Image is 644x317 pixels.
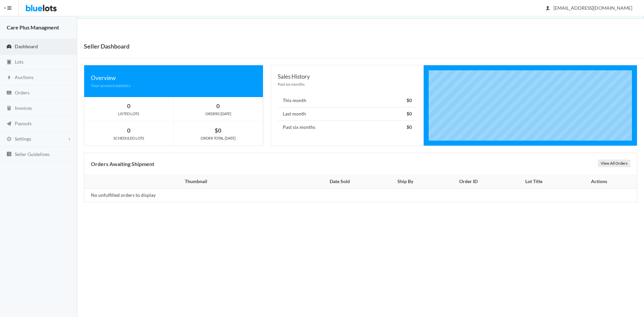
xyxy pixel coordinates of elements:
[127,102,130,109] strong: 0
[15,44,38,49] span: Dashboard
[6,121,12,127] ion-icon: paper plane
[84,111,173,117] div: LISTED LOTS
[278,107,417,121] li: Last month
[84,135,173,141] div: SCHEDULED LOTS
[6,59,12,66] ion-icon: clipboard
[6,90,12,96] ion-icon: cash
[216,102,220,109] strong: 0
[91,73,256,82] div: Overview
[15,136,31,142] span: Settings
[278,94,417,107] li: This month
[15,90,30,95] span: Orders
[6,151,12,158] ion-icon: list box
[15,74,34,80] span: Auctions
[6,136,12,143] ion-icon: cog
[91,161,154,167] b: Orders Awaiting Shipment
[84,188,304,202] td: No unfulfilled orders to display
[278,121,417,134] li: Past six months
[278,72,417,81] div: Sales History
[15,59,23,65] span: Lots
[7,24,59,30] strong: Care Plus Managment
[215,127,221,134] strong: $0
[84,41,129,51] h1: Seller Dashboard
[91,82,256,89] div: Your account statistics
[304,175,376,188] th: Date Sold
[376,175,435,188] th: Ship By
[6,75,12,81] ion-icon: flash
[15,121,32,126] span: Payouts
[174,135,263,141] div: ORDER TOTAL [DATE]
[546,5,632,11] span: [EMAIL_ADDRESS][DOMAIN_NAME]
[435,175,502,188] th: Order ID
[407,111,412,116] strong: $0
[407,124,412,130] strong: $0
[84,175,304,188] th: Thumbnail
[174,111,263,117] div: ORDERS [DATE]
[278,81,417,87] div: Past six months
[15,151,50,157] span: Seller Guidelines
[127,127,130,134] strong: 0
[407,97,412,103] strong: $0
[598,160,630,167] a: View All Orders
[6,105,12,112] ion-icon: calculator
[502,175,565,188] th: Lot Title
[544,5,551,12] ion-icon: person
[15,105,32,111] span: Invoices
[6,44,12,50] ion-icon: speedometer
[565,175,637,188] th: Actions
